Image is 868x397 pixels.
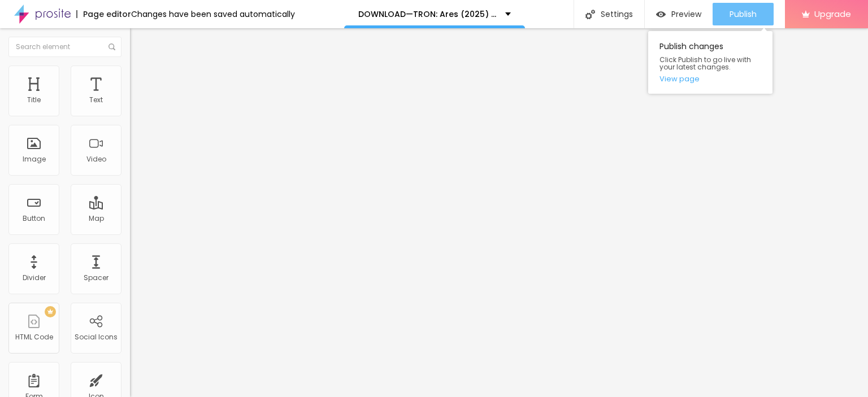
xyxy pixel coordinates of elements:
span: Click Publish to go live with your latest changes. [659,56,761,71]
div: Video [86,155,106,163]
iframe: Editor [130,28,868,397]
div: Divider [23,274,46,282]
button: Preview [645,3,713,25]
div: Social Icons [75,333,118,341]
div: Title [27,96,41,104]
div: HTML Code [15,333,53,341]
input: Search element [8,37,121,57]
img: view-1.svg [656,10,666,19]
span: Upgrade [814,9,851,19]
div: Spacer [84,274,108,282]
div: Changes have been saved automatically [131,10,295,18]
div: Image [23,155,46,163]
img: Icone [108,43,115,50]
img: Icone [585,10,595,19]
span: Preview [671,10,701,19]
div: Publish changes [648,31,772,94]
a: View page [659,75,761,82]
div: Text [89,96,103,104]
div: Page editor [76,10,131,18]
div: Button [23,215,45,223]
p: DOWNLOAD—TRON: Ares (2025) FullMovie Free 480p / 720p / 1080p – Tamilrockers [358,10,497,18]
div: Map [89,215,104,223]
button: Publish [713,3,774,25]
span: Publish [730,10,757,19]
